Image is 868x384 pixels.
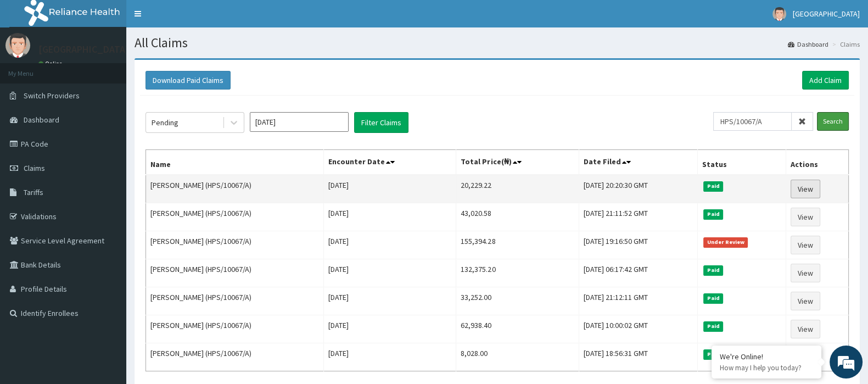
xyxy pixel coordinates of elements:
[579,203,698,231] td: [DATE] 21:11:52 GMT
[579,287,698,315] td: [DATE] 21:12:11 GMT
[817,112,849,131] input: Search
[703,321,723,331] span: Paid
[24,187,43,197] span: Tariffs
[456,287,579,315] td: 33,252.00
[146,315,324,343] td: [PERSON_NAME] (HPS/10067/A)
[323,150,456,175] th: Encounter Date
[323,175,456,203] td: [DATE]
[791,264,820,282] a: View
[64,119,152,230] span: We're online!
[703,181,723,191] span: Paid
[579,343,698,371] td: [DATE] 18:56:31 GMT
[5,262,209,300] textarea: Type your message and hit 'Enter'
[456,150,579,175] th: Total Price(₦)
[323,287,456,315] td: [DATE]
[323,343,456,371] td: [DATE]
[250,112,349,132] input: Select Month and Year
[703,349,723,359] span: Paid
[38,60,65,68] a: Online
[788,40,828,49] a: Dashboard
[20,55,44,82] img: d_794563401_company_1708531726252_794563401
[323,231,456,259] td: [DATE]
[791,292,820,310] a: View
[791,208,820,226] a: View
[152,117,178,128] div: Pending
[146,175,324,203] td: [PERSON_NAME] (HPS/10067/A)
[135,36,860,50] h1: All Claims
[456,175,579,203] td: 20,229.22
[38,44,129,54] p: [GEOGRAPHIC_DATA]
[703,209,723,219] span: Paid
[791,320,820,338] a: View
[703,293,723,303] span: Paid
[720,352,813,361] div: We're Online!
[698,150,786,175] th: Status
[802,71,849,90] a: Add Claim
[579,259,698,287] td: [DATE] 06:17:42 GMT
[24,163,45,173] span: Claims
[146,150,324,175] th: Name
[579,231,698,259] td: [DATE] 19:16:50 GMT
[146,343,324,371] td: [PERSON_NAME] (HPS/10067/A)
[5,33,30,58] img: User Image
[146,287,324,315] td: [PERSON_NAME] (HPS/10067/A)
[323,203,456,231] td: [DATE]
[703,237,748,247] span: Under Review
[456,343,579,371] td: 8,028.00
[456,231,579,259] td: 155,394.28
[713,112,792,131] input: Search by HMO ID
[703,265,723,275] span: Paid
[793,9,860,19] span: [GEOGRAPHIC_DATA]
[24,91,80,101] span: Switch Providers
[323,315,456,343] td: [DATE]
[830,40,860,49] li: Claims
[772,7,786,21] img: User Image
[579,175,698,203] td: [DATE] 20:20:30 GMT
[579,150,698,175] th: Date Filed
[456,315,579,343] td: 62,938.40
[791,236,820,254] a: View
[354,112,408,133] button: Filter Claims
[146,231,324,259] td: [PERSON_NAME] (HPS/10067/A)
[24,115,59,125] span: Dashboard
[57,62,184,76] div: Chat with us now
[786,150,848,175] th: Actions
[720,363,813,372] p: How may I help you today?
[791,180,820,198] a: View
[456,203,579,231] td: 43,020.58
[456,259,579,287] td: 132,375.20
[579,315,698,343] td: [DATE] 10:00:02 GMT
[180,5,206,32] div: Minimize live chat window
[323,259,456,287] td: [DATE]
[145,71,231,90] button: Download Paid Claims
[146,203,324,231] td: [PERSON_NAME] (HPS/10067/A)
[146,259,324,287] td: [PERSON_NAME] (HPS/10067/A)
